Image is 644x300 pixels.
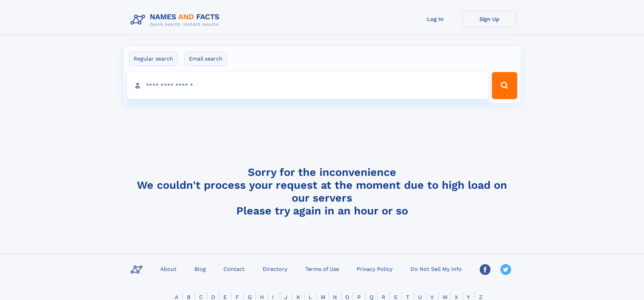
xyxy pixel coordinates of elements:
a: Do Not Sell My Info [408,264,464,274]
label: Regular search [129,52,177,66]
img: Twitter [500,264,511,275]
img: Logo Names and Facts [128,11,225,29]
a: About [158,264,179,274]
a: Sign Up [462,11,517,27]
a: Blog [192,264,209,274]
a: Log In [408,11,462,27]
a: Privacy Policy [354,264,395,274]
input: search input [127,72,489,99]
a: Directory [260,264,290,274]
a: Contact [221,264,247,274]
a: Terms of Use [303,264,342,274]
button: Search Button [492,72,517,99]
img: Facebook [480,264,491,275]
label: Email search [185,52,227,66]
h4: Sorry for the inconvenience We couldn't process your request at the moment due to high load on ou... [128,166,517,217]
